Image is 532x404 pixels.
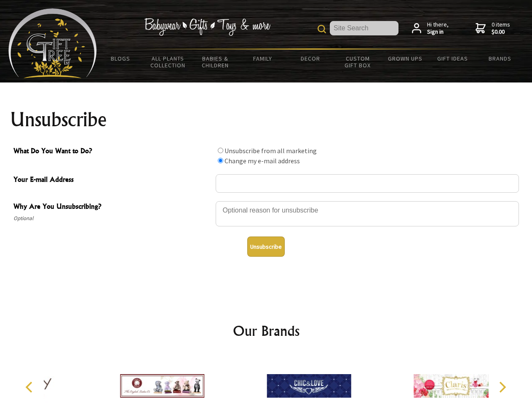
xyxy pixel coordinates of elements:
[13,174,211,186] span: Your E-mail Address
[17,321,516,341] h2: Our Brands
[330,21,398,35] input: Site Search
[239,50,287,67] a: Family
[318,25,326,33] img: product search
[476,50,524,67] a: Brands
[493,378,511,396] button: Next
[247,237,285,257] button: Unsubscribe
[225,157,300,165] label: Change my e-mail address
[225,146,317,155] label: Unsubscribe from all marketing
[476,21,510,36] a: 0 items$0.00
[8,8,97,78] img: Babyware - Gifts - Toys and more...
[13,146,211,158] span: What Do You Want to Do?
[492,28,510,36] strong: $0.00
[427,28,449,36] strong: Sign in
[381,50,429,67] a: Grown Ups
[218,158,223,163] input: What Do You Want to Do?
[21,378,40,396] button: Previous
[427,21,449,36] span: Hi there,
[334,50,382,74] a: Custom Gift Box
[216,201,519,226] textarea: Why Are You Unsubscribing?
[216,174,519,193] input: Your E-mail Address
[218,148,223,153] input: What Do You Want to Do?
[412,21,449,36] a: Hi there,Sign in
[144,50,192,74] a: All Plants Collection
[144,18,270,36] img: Babywear - Gifts - Toys & more
[286,50,334,67] a: Decor
[97,50,144,67] a: BLOGS
[10,109,522,130] h1: Unsubscribe
[192,50,239,74] a: Babies & Children
[13,213,211,223] span: Optional
[13,201,211,213] span: Why Are You Unsubscribing?
[429,50,476,67] a: Gift Ideas
[492,21,510,36] span: 0 items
